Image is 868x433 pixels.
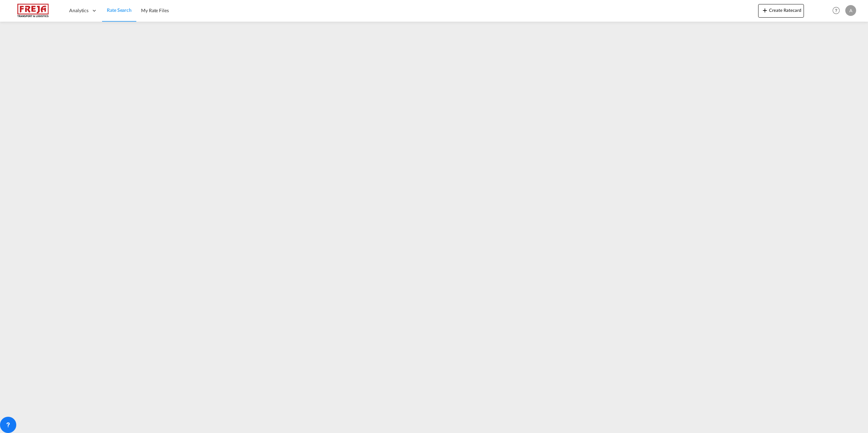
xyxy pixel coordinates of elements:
[69,7,88,14] span: Analytics
[830,5,845,17] div: Help
[107,7,132,13] span: Rate Search
[758,4,804,18] button: icon-plus 400-fgCreate Ratecard
[761,6,769,14] md-icon: icon-plus 400-fg
[845,5,856,16] div: A
[830,5,842,16] span: Help
[141,7,169,13] span: My Rate Files
[10,3,56,18] img: 586607c025bf11f083711d99603023e7.png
